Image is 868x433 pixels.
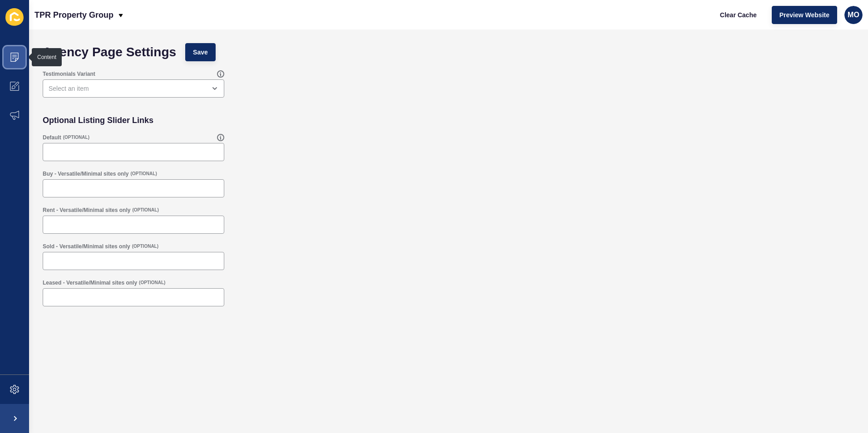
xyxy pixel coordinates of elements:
label: Sold - Versatile/Minimal sites only [43,243,130,250]
div: Content [37,54,56,61]
label: Testimonials Variant [43,70,95,78]
span: (OPTIONAL) [139,280,165,286]
span: Save [193,48,208,57]
p: TPR Property Group [35,4,113,26]
label: Rent - Versatile/Minimal sites only [43,207,130,214]
label: Buy - Versatile/Minimal sites only [43,170,128,177]
span: Clear Cache [720,10,757,20]
button: Clear Cache [712,6,764,24]
h1: Agency Page Settings [43,48,176,57]
span: (OPTIONAL) [132,207,158,213]
h2: Optional Listing Slider Links [43,116,153,125]
label: Default [43,134,61,141]
span: (OPTIONAL) [130,171,157,177]
span: (OPTIONAL) [63,134,89,141]
span: (OPTIONAL) [132,243,158,250]
button: Preview Website [772,6,837,24]
span: MO [848,10,859,20]
div: open menu [43,79,224,98]
span: Preview Website [779,10,829,20]
label: Leased - Versatile/Minimal sites only [43,279,137,286]
button: Save [185,43,216,61]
